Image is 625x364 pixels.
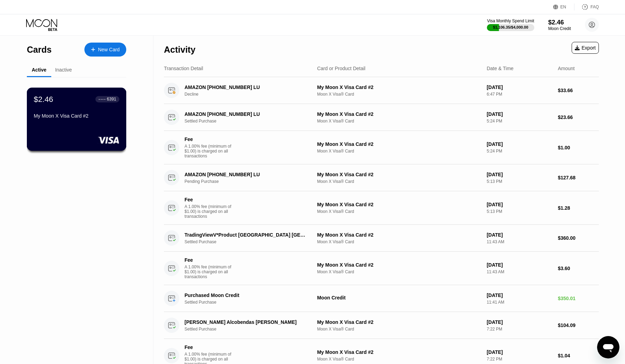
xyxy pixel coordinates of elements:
div: $2.46 [34,95,53,104]
div: [DATE] [487,349,552,355]
div: My Moon X Visa Card #2 [317,202,481,207]
div: $2.46 [548,19,571,26]
div: ● ● ● ● [99,98,106,100]
div: Moon X Visa® Card [317,209,481,214]
div: Visa Monthly Spend Limit$1,106.35/$4,000.00 [487,18,534,31]
div: 6:47 PM [487,92,552,97]
div: Settled Purchase [185,239,317,244]
div: A 1.00% fee (minimum of $1.00) is charged on all transactions [185,265,237,279]
div: EN [560,5,566,9]
div: Settled Purchase [185,300,317,305]
div: Inactive [55,67,72,73]
div: Active [32,67,46,73]
div: 11:43 AM [487,269,552,274]
div: AMAZON [PHONE_NUMBER] LUDeclineMy Moon X Visa Card #2Moon X Visa® Card[DATE]6:47 PM$33.66 [164,77,599,104]
div: A 1.00% fee (minimum of $1.00) is charged on all transactions [185,204,237,219]
div: FeeA 1.00% fee (minimum of $1.00) is charged on all transactionsMy Moon X Visa Card #2Moon X Visa... [164,252,599,285]
div: 7:22 PM [487,327,552,332]
div: 5:24 PM [487,119,552,124]
div: [DATE] [487,111,552,117]
div: $2.46Moon Credit [548,19,571,31]
div: Purchased Moon Credit [185,292,308,298]
div: Moon Credit [317,295,481,300]
div: AMAZON [PHONE_NUMBER] LU [185,172,308,177]
div: [PERSON_NAME] Alcobendas [PERSON_NAME] [185,319,308,325]
div: Export [575,45,596,51]
div: Amount [558,66,574,71]
div: Fee [185,344,233,350]
div: Transaction Detail [164,66,203,71]
div: Card or Product Detail [317,66,366,71]
div: FeeA 1.00% fee (minimum of $1.00) is charged on all transactionsMy Moon X Visa Card #2Moon X Visa... [164,191,599,225]
div: FeeA 1.00% fee (minimum of $1.00) is charged on all transactionsMy Moon X Visa Card #2Moon X Visa... [164,131,599,164]
div: 5:24 PM [487,149,552,154]
div: Moon X Visa® Card [317,149,481,154]
div: Moon X Visa® Card [317,179,481,184]
div: My Moon X Visa Card #2 [34,113,119,119]
div: [PERSON_NAME] Alcobendas [PERSON_NAME]Settled PurchaseMy Moon X Visa Card #2Moon X Visa® Card[DAT... [164,312,599,339]
div: [DATE] [487,172,552,177]
div: Moon X Visa® Card [317,92,481,97]
div: 11:43 AM [487,239,552,244]
div: My Moon X Visa Card #2 [317,172,481,177]
div: Settled Purchase [185,327,317,332]
div: $350.01 [558,296,599,301]
div: $127.68 [558,175,599,180]
div: [DATE] [487,232,552,238]
div: 5:13 PM [487,209,552,214]
div: Fee [185,136,233,142]
div: [DATE] [487,319,552,325]
div: A 1.00% fee (minimum of $1.00) is charged on all transactions [185,144,237,158]
div: AMAZON [PHONE_NUMBER] LU [185,84,308,90]
div: $360.00 [558,235,599,241]
div: Moon X Visa® Card [317,357,481,362]
div: $23.66 [558,114,599,120]
div: $1,106.35 / $4,000.00 [493,25,528,29]
div: Moon X Visa® Card [317,269,481,274]
div: Activity [164,45,195,55]
div: My Moon X Visa Card #2 [317,141,481,147]
div: AMAZON [PHONE_NUMBER] LUPending PurchaseMy Moon X Visa Card #2Moon X Visa® Card[DATE]5:13 PM$127.68 [164,164,599,191]
div: Purchased Moon CreditSettled PurchaseMoon Credit[DATE]11:41 AM$350.01 [164,285,599,312]
div: Date & Time [487,66,513,71]
div: Pending Purchase [185,179,317,184]
div: FAQ [574,3,599,10]
div: TradingViewV*Product [GEOGRAPHIC_DATA] [GEOGRAPHIC_DATA] [185,232,308,238]
div: My Moon X Visa Card #2 [317,84,481,90]
div: Fee [185,197,233,202]
div: My Moon X Visa Card #2 [317,232,481,238]
div: Visa Monthly Spend Limit [487,18,534,23]
div: $1.00 [558,145,599,150]
div: 7:22 PM [487,357,552,362]
div: $104.09 [558,322,599,328]
div: Moon X Visa® Card [317,327,481,332]
div: 6391 [107,97,116,102]
div: New Card [98,47,120,53]
div: Cards [27,45,52,55]
div: [DATE] [487,141,552,147]
div: $1.04 [558,353,599,358]
div: 11:41 AM [487,300,552,305]
div: $1.28 [558,205,599,211]
div: Fee [185,257,233,263]
div: $33.66 [558,88,599,93]
div: AMAZON [PHONE_NUMBER] LUSettled PurchaseMy Moon X Visa Card #2Moon X Visa® Card[DATE]5:24 PM$23.66 [164,104,599,131]
div: Settled Purchase [185,119,317,124]
div: My Moon X Visa Card #2 [317,349,481,355]
div: [DATE] [487,262,552,268]
div: My Moon X Visa Card #2 [317,262,481,268]
div: My Moon X Visa Card #2 [317,111,481,117]
div: AMAZON [PHONE_NUMBER] LU [185,111,308,117]
div: [DATE] [487,84,552,90]
div: TradingViewV*Product [GEOGRAPHIC_DATA] [GEOGRAPHIC_DATA]Settled PurchaseMy Moon X Visa Card #2Moo... [164,225,599,252]
div: Moon X Visa® Card [317,119,481,124]
div: Moon X Visa® Card [317,239,481,244]
div: [DATE] [487,292,552,298]
div: $3.60 [558,266,599,271]
div: EN [553,3,574,10]
div: Export [572,42,599,54]
iframe: Button to launch messaging window [597,336,619,358]
div: [DATE] [487,202,552,207]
